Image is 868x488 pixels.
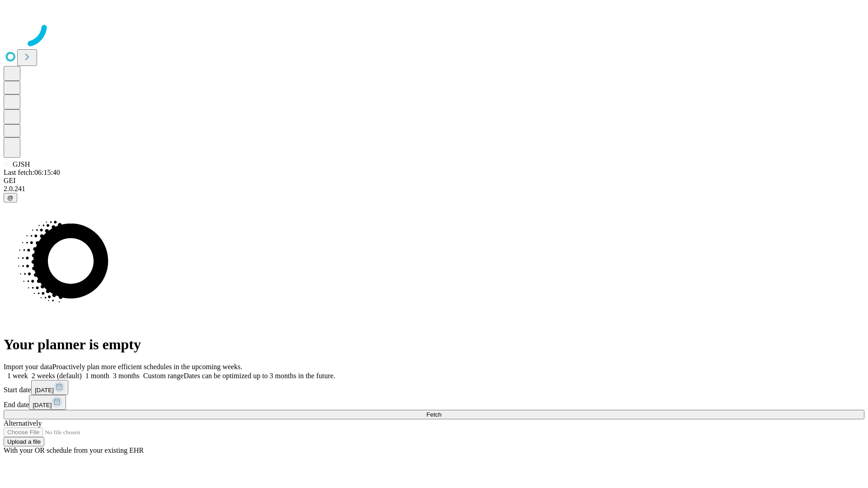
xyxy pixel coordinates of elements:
[4,410,864,419] button: Fetch
[4,437,44,446] button: Upload a file
[7,194,14,201] span: @
[31,380,68,395] button: [DATE]
[4,336,864,353] h1: Your planner is empty
[33,402,52,408] span: [DATE]
[426,411,441,418] span: Fetch
[4,419,42,427] span: Alternatively
[4,169,60,176] span: Last fetch: 06:15:40
[29,395,66,410] button: [DATE]
[4,395,864,410] div: End date
[4,177,864,185] div: GEI
[184,372,335,380] span: Dates can be optimized up to 3 months in the future.
[52,363,242,371] span: Proactively plan more efficient schedules in the upcoming weeks.
[4,363,52,371] span: Import your data
[13,160,30,168] span: GJSH
[4,446,144,454] span: With your OR schedule from your existing EHR
[143,372,184,380] span: Custom range
[4,193,17,202] button: @
[7,372,28,380] span: 1 week
[35,387,54,394] span: [DATE]
[4,380,864,395] div: Start date
[113,372,140,380] span: 3 months
[85,372,109,380] span: 1 month
[32,372,82,380] span: 2 weeks (default)
[4,185,864,193] div: 2.0.241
